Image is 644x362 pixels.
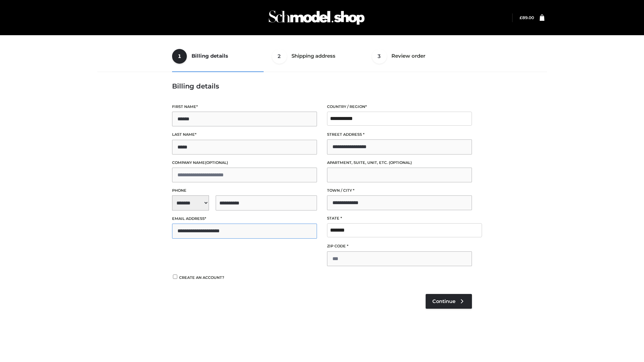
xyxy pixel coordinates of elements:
label: Country / Region [327,104,472,110]
span: Continue [432,298,455,304]
span: (optional) [389,160,412,165]
label: Company name [172,160,317,166]
label: Apartment, suite, unit, etc. [327,160,472,166]
span: (optional) [205,160,228,165]
img: Schmodel Admin 964 [266,4,367,31]
label: First name [172,104,317,110]
label: Email address [172,216,317,222]
label: ZIP Code [327,243,472,249]
bdi: 89.00 [520,15,534,20]
label: Last name [172,131,317,138]
span: Create an account? [179,275,224,280]
h3: Billing details [172,82,472,90]
span: £ [520,15,522,20]
label: Street address [327,131,472,138]
input: Create an account? [172,275,178,279]
a: Continue [426,294,472,309]
label: Phone [172,187,317,194]
label: Town / City [327,187,472,194]
label: State [327,215,472,222]
a: £89.00 [520,15,534,20]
